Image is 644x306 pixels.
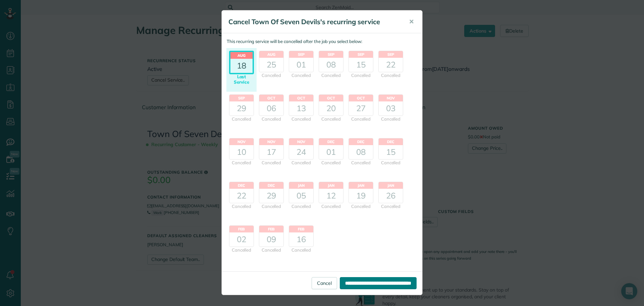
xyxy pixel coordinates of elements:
div: Cancelled [378,160,403,166]
header: Oct [259,95,283,101]
header: Oct [289,95,313,101]
header: Aug [259,51,283,58]
div: Cancelled [289,72,314,79]
div: Cancelled [289,160,314,166]
header: Dec [319,138,343,145]
h5: Cancel Town Of Seven Devils's recurring service [228,17,399,27]
header: Sep [379,51,403,58]
div: 22 [379,58,403,72]
div: 15 [379,145,403,159]
div: Cancelled [378,72,403,79]
header: Sep [319,51,343,58]
div: Cancelled [378,116,403,122]
div: 01 [319,145,343,159]
div: Cancelled [319,72,343,79]
div: 17 [259,145,283,159]
header: Dec [349,138,373,145]
header: Feb [259,226,283,232]
div: 20 [319,101,343,116]
div: 03 [379,101,403,116]
header: Aug [230,52,253,59]
header: Dec [379,138,403,145]
div: Cancelled [319,203,343,210]
div: Cancelled [378,203,403,210]
div: Cancelled [229,247,254,253]
div: 19 [349,189,373,203]
div: Cancelled [348,72,373,79]
p: This recurring service will be cancelled after the job you select below: [227,38,417,45]
header: Dec [229,182,254,189]
span: ✕ [409,18,414,26]
div: Last Service [229,74,254,85]
div: 12 [319,189,343,203]
div: Cancelled [289,116,314,122]
header: Oct [319,95,343,101]
header: Jan [289,182,313,189]
div: Cancelled [289,203,314,210]
div: Cancelled [319,116,343,122]
div: 13 [289,101,313,116]
div: Cancelled [229,160,254,166]
div: Cancelled [289,247,314,253]
header: Sep [229,95,254,101]
div: Cancelled [319,160,343,166]
header: Nov [229,138,254,145]
div: 15 [349,58,373,72]
div: 08 [349,145,373,159]
div: Cancelled [259,116,284,122]
div: Cancelled [259,72,284,79]
div: 27 [349,101,373,116]
div: 29 [259,189,283,203]
div: 25 [259,58,283,72]
div: Cancelled [259,247,284,253]
div: Cancelled [348,116,373,122]
header: Nov [289,138,313,145]
header: Jan [319,182,343,189]
header: Feb [229,226,254,232]
header: Sep [349,51,373,58]
div: Cancelled [229,203,254,210]
div: 22 [229,189,254,203]
div: Cancelled [259,160,284,166]
div: 09 [259,232,283,247]
div: 16 [289,232,313,247]
div: Cancelled [348,203,373,210]
div: 06 [259,101,283,116]
div: 05 [289,189,313,203]
div: 01 [289,58,313,72]
header: Dec [259,182,283,189]
div: 18 [230,59,253,73]
div: 10 [229,145,254,159]
header: Feb [289,226,313,232]
header: Sep [289,51,313,58]
a: Cancel [312,277,337,289]
div: Cancelled [259,203,284,210]
div: 24 [289,145,313,159]
div: 29 [229,101,254,116]
div: Cancelled [229,116,254,122]
div: 08 [319,58,343,72]
header: Jan [349,182,373,189]
header: Nov [379,95,403,101]
header: Jan [379,182,403,189]
header: Oct [349,95,373,101]
div: 02 [229,232,254,247]
div: 26 [379,189,403,203]
div: Cancelled [348,160,373,166]
header: Nov [259,138,283,145]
